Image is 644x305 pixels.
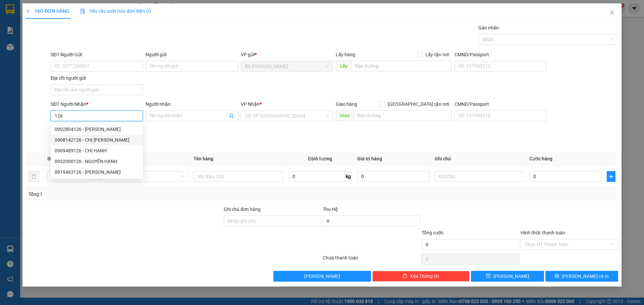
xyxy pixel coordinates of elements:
div: 0935258258 [64,29,132,38]
button: printer[PERSON_NAME] và In [545,271,618,282]
span: Thu Hộ [323,207,338,212]
div: CMND/Passport [454,100,547,108]
div: 0919463126 - TRẦN MINH XƯỞNG [51,167,143,177]
span: TẠO ĐƠN HÀNG [26,8,69,14]
span: Lấy hàng [336,52,355,57]
span: Xóa Thông tin [410,273,439,280]
button: delete [29,171,39,182]
div: 0909489126 - CHỊ HẠNH [55,147,139,154]
div: 0908142126 - CHỊ DUNG [51,135,143,145]
div: Người nhận [146,100,238,108]
span: BX Cao Lãnh [245,61,329,71]
img: icon [80,9,86,14]
input: 0 [357,171,429,182]
span: printer [554,274,559,279]
button: plus [607,171,615,182]
div: BX [PERSON_NAME] [6,6,59,22]
label: Gán nhãn [478,25,499,30]
div: 0932000126 - NGUYÊN HẠNH [51,156,143,167]
span: Định lượng [308,156,332,161]
div: ANH NGHĨA [64,21,132,29]
span: save [486,274,491,279]
span: delete [402,274,407,279]
span: [PERSON_NAME] và In [562,273,609,280]
div: 0902804126 - ĐẶNG NGỌC THANH TÂM [51,124,143,135]
span: Nhận: [64,6,80,13]
div: Người gửi [146,51,238,58]
div: VP gửi [241,51,333,58]
div: [PERSON_NAME] [6,22,59,30]
span: Giá trị hàng [357,156,382,161]
div: SĐT Người Nhận [51,100,143,108]
span: Gửi: [6,6,16,13]
span: Tên hàng [194,156,213,161]
span: Khác [103,171,184,181]
span: Tổng cước [422,230,444,235]
div: 0932000126 - NGUYÊN HẠNH [55,158,139,165]
label: Ghi chú đơn hàng [224,207,261,212]
label: Hình thức thanh toán [521,230,565,235]
input: Ghi Chú [435,171,524,182]
span: Yêu cầu xuất hóa đơn điện tử [80,8,151,14]
span: plus [607,174,615,179]
input: Ghi chú đơn hàng [224,216,321,226]
span: [GEOGRAPHIC_DATA] tận nơi [385,100,452,108]
div: 0908142126 - CHỊ [PERSON_NAME] [55,136,139,144]
span: VP Nhận [241,101,260,107]
span: Giao hàng [336,101,357,107]
span: kg [345,171,352,182]
span: close [609,10,615,15]
input: VD: Bàn, Ghế [194,171,283,182]
div: Địa chỉ người gửi [51,74,143,82]
div: 0919751769 [6,30,59,39]
span: Đã thu : [5,44,25,51]
div: 0909489126 - CHỊ HẠNH [51,145,143,156]
span: Cước hàng [529,156,552,161]
div: [GEOGRAPHIC_DATA] [64,6,132,21]
span: Lấy tận nơi [423,51,452,58]
div: 0902804126 - [PERSON_NAME] [55,126,139,133]
div: SĐT Người Gửi [51,51,143,58]
span: Lấy [336,61,351,71]
input: Dọc đường [351,61,452,71]
th: Ghi chú [432,152,527,165]
div: 0919463126 - [PERSON_NAME] [55,168,139,176]
input: Địa chỉ của người gửi [51,84,143,95]
span: user-add [229,113,234,119]
button: [PERSON_NAME] [273,271,371,282]
button: deleteXóa Thông tin [372,271,470,282]
span: [PERSON_NAME] [493,273,529,280]
div: Tổng: 1 [29,190,249,198]
span: [PERSON_NAME] [304,273,340,280]
div: 50.000 [5,43,60,51]
button: save[PERSON_NAME] [471,271,544,282]
div: CMND/Passport [454,51,547,58]
div: Chưa thanh toán [322,254,421,266]
input: Dọc đường [354,110,452,121]
button: Close [603,3,622,22]
span: plus [26,9,31,13]
span: SL [47,156,53,161]
span: Giao [336,110,354,121]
